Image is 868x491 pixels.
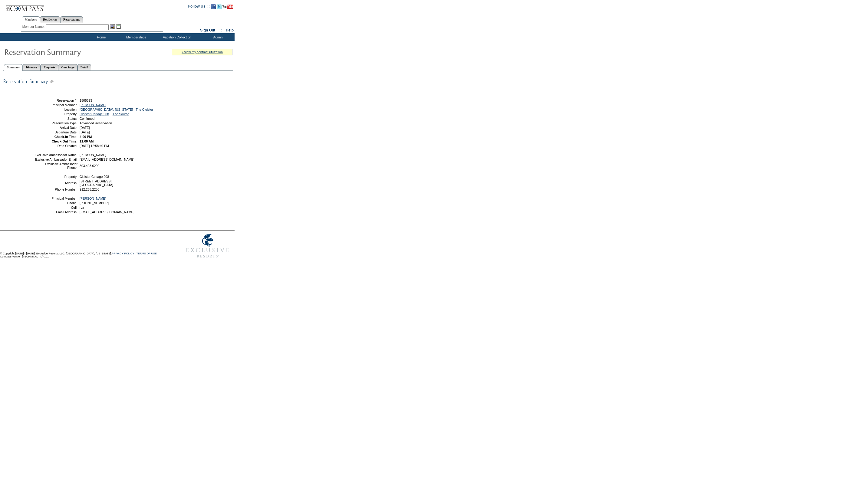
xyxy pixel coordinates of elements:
[116,24,121,29] img: Reservations
[34,201,77,205] td: Phone:
[112,252,134,255] a: PRIVACY POLICY
[80,201,109,205] span: [PHONE_NUMBER]
[4,46,125,58] img: Reservaton Summary
[58,64,77,70] a: Concierge
[222,5,233,9] img: Subscribe to our YouTube Channel
[34,162,77,169] td: Exclusive Ambassador Phone:
[22,16,40,23] a: Members
[211,6,216,10] a: Become our fan on Facebook
[34,130,77,134] td: Departure Date:
[52,139,77,143] strong: Check-Out Time:
[180,231,235,261] img: Exclusive Resorts
[34,117,77,120] td: Status:
[34,153,77,157] td: Exclusive Ambassador Name:
[200,28,215,32] a: Sign Out
[34,108,77,111] td: Location:
[34,121,77,125] td: Reservation Type:
[34,197,77,200] td: Principal Member:
[54,135,77,139] strong: Check-In Time:
[182,50,223,54] a: » view my contract utilization
[80,197,106,200] a: [PERSON_NAME]
[34,126,77,129] td: Arrival Date:
[200,33,235,41] td: Admin
[34,210,77,214] td: Email Address:
[222,6,233,10] a: Subscribe to our YouTube Channel
[40,16,60,23] a: Residences
[80,139,94,143] span: 11:00 AM
[34,175,77,178] td: Property:
[217,4,222,9] img: Follow us on Twitter
[80,153,106,157] span: [PERSON_NAME]
[113,112,129,116] a: The Source
[136,252,157,255] a: TERMS OF USE
[80,144,109,148] span: [DATE] 12:58:40 PM
[211,4,216,9] img: Become our fan on Facebook
[80,108,153,111] a: [GEOGRAPHIC_DATA], [US_STATE] - The Cloister
[110,24,115,29] img: View
[153,33,200,41] td: Vacation Collection
[80,188,99,191] span: 912.268.2250
[34,144,77,148] td: Date Created:
[80,175,109,178] span: Cloister Cottage 908
[34,158,77,161] td: Exclusive Ambassador Email:
[34,188,77,191] td: Phone Number:
[34,99,77,102] td: Reservation #:
[80,99,92,102] span: 1805393
[80,210,134,214] span: [EMAIL_ADDRESS][DOMAIN_NAME]
[80,121,112,125] span: Advanced Reservation
[219,28,222,32] span: ::
[34,112,77,116] td: Property:
[80,117,94,120] span: Confirmed
[22,24,46,29] div: Member Name:
[217,6,222,10] a: Follow us on Twitter
[80,206,84,209] span: n/a
[80,103,106,107] a: [PERSON_NAME]
[41,64,58,70] a: Requests
[34,103,77,107] td: Principal Member:
[80,126,90,129] span: [DATE]
[80,130,90,134] span: [DATE]
[3,78,185,85] img: subTtlResSummary.gif
[80,135,92,139] span: 4:00 PM
[188,4,210,11] td: Follow Us ::
[118,33,153,41] td: Memberships
[34,179,77,187] td: Address:
[80,112,109,116] a: Cloister Cottage 908
[226,28,234,32] a: Help
[83,33,118,41] td: Home
[34,206,77,209] td: Cell:
[80,164,99,168] span: 303.493.6200
[80,158,134,161] span: [EMAIL_ADDRESS][DOMAIN_NAME]
[77,64,91,70] a: Detail
[80,179,113,187] span: [STREET_ADDRESS] [GEOGRAPHIC_DATA]
[23,64,41,70] a: Itinerary
[60,16,83,23] a: Reservations
[4,64,23,71] a: Summary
